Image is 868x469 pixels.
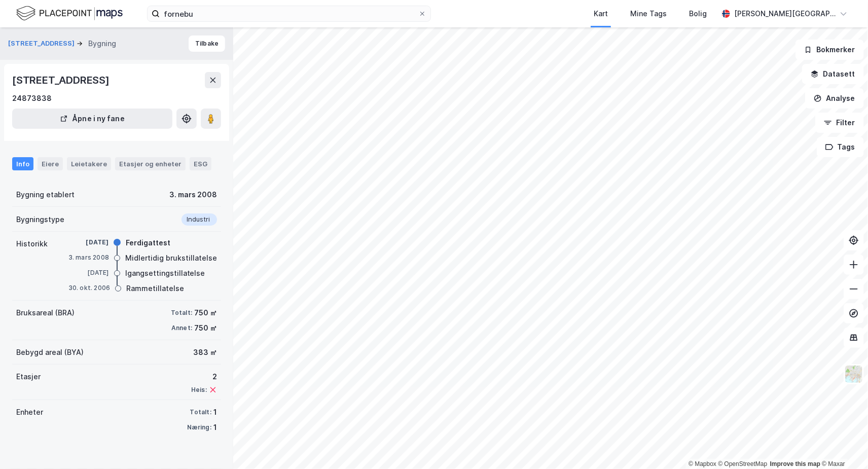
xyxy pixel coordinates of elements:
[16,371,41,383] div: Etasjer
[67,157,111,170] div: Leietakere
[718,460,768,467] a: OpenStreetMap
[817,420,868,469] div: Kontrollprogram for chat
[770,460,820,467] a: Improve this map
[191,386,207,394] div: Heis:
[119,159,182,168] div: Etasjer og enheter
[8,39,77,49] button: [STREET_ADDRESS]
[126,282,184,295] div: Rammetillatelse
[125,252,217,264] div: Midlertidig brukstillatelse
[191,371,217,383] div: 2
[169,189,217,201] div: 3. mars 2008
[160,6,418,21] input: Søk på adresse, matrikkel, gårdeiere, leietakere eller personer
[68,268,109,277] div: [DATE]
[16,346,84,358] div: Bebygd areal (BYA)
[16,213,64,226] div: Bygningstype
[16,5,123,22] img: logo.f888ab2527a4732fd821a326f86c7f29.svg
[213,406,217,418] div: 1
[817,420,868,469] iframe: Chat Widget
[68,253,109,262] div: 3. mars 2008
[189,35,225,52] button: Tilbake
[68,238,109,247] div: [DATE]
[689,8,707,20] div: Bolig
[844,365,863,384] img: Z
[194,307,217,319] div: 750 ㎡
[125,267,205,279] div: Igangsettingstillatelse
[734,8,836,20] div: [PERSON_NAME][GEOGRAPHIC_DATA]
[213,421,217,434] div: 1
[16,189,75,201] div: Bygning etablert
[795,40,864,60] button: Bokmerker
[689,460,716,467] a: Mapbox
[12,72,112,88] div: [STREET_ADDRESS]
[187,423,211,431] div: Næring:
[817,137,864,157] button: Tags
[805,88,864,109] button: Analyse
[193,346,217,358] div: 383 ㎡
[815,113,864,133] button: Filter
[190,408,211,416] div: Totalt:
[12,109,172,129] button: Åpne i ny fane
[12,157,33,170] div: Info
[190,157,211,170] div: ESG
[16,307,75,319] div: Bruksareal (BRA)
[88,38,116,50] div: Bygning
[16,238,48,250] div: Historikk
[126,237,170,249] div: Ferdigattest
[12,92,52,104] div: 24873838
[594,8,608,20] div: Kart
[68,283,111,293] div: 30. okt. 2006
[171,324,192,332] div: Annet:
[802,64,864,84] button: Datasett
[194,322,217,334] div: 750 ㎡
[16,406,43,418] div: Enheter
[630,8,667,20] div: Mine Tags
[171,309,192,317] div: Totalt:
[38,157,63,170] div: Eiere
